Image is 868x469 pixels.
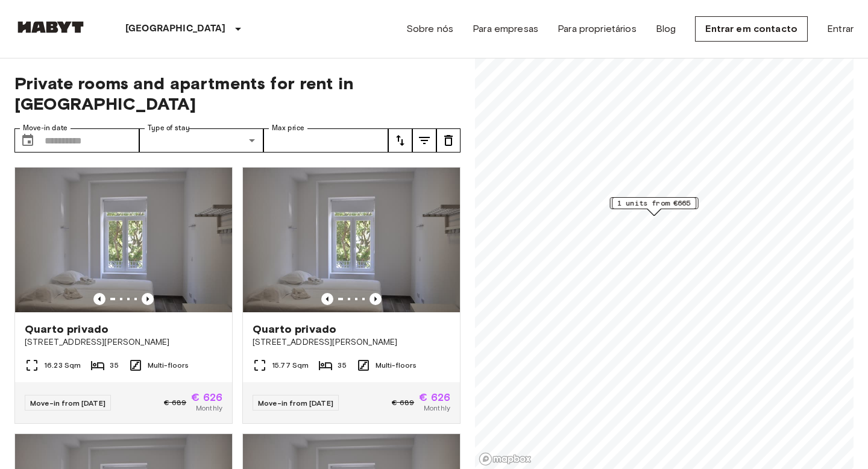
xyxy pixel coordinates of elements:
[695,16,808,42] a: Entrar em contacto
[376,360,417,371] span: Multi-floors
[827,22,854,36] a: Entrar
[15,168,232,312] img: Marketing picture of unit PT-17-010-001-08H
[148,123,190,133] label: Type of stay
[612,197,696,216] div: Map marker
[419,392,450,403] span: € 626
[406,22,453,36] a: Sobre nós
[473,22,538,36] a: Para empresas
[25,322,108,336] span: Quarto privado
[23,123,68,133] label: Move-in date
[44,360,81,371] span: 16.23 Sqm
[242,167,461,424] a: Marketing picture of unit PT-17-010-001-21HPrevious imagePrevious imageQuarto privado[STREET_ADDR...
[479,452,532,466] a: Mapbox logo
[16,128,40,153] button: Choose date
[392,397,414,408] span: € 689
[258,398,333,408] span: Move-in from [DATE]
[338,360,346,371] span: 35
[191,392,222,403] span: € 626
[243,168,460,312] img: Marketing picture of unit PT-17-010-001-21H
[412,128,436,153] button: tune
[272,360,309,371] span: 15.77 Sqm
[617,198,691,209] span: 1 units from €665
[14,167,233,424] a: Marketing picture of unit PT-17-010-001-08HPrevious imagePrevious imageQuarto privado[STREET_ADDR...
[253,336,450,348] span: [STREET_ADDRESS][PERSON_NAME]
[656,22,676,36] a: Blog
[142,293,154,305] button: Previous image
[14,73,461,114] span: Private rooms and apartments for rent in [GEOGRAPHIC_DATA]
[272,123,304,133] label: Max price
[196,403,222,414] span: Monthly
[558,22,637,36] a: Para proprietários
[321,293,333,305] button: Previous image
[125,22,226,36] p: [GEOGRAPHIC_DATA]
[610,197,699,216] div: Map marker
[436,128,461,153] button: tune
[148,360,189,371] span: Multi-floors
[388,128,412,153] button: tune
[164,397,186,408] span: € 689
[370,293,382,305] button: Previous image
[30,398,105,408] span: Move-in from [DATE]
[25,336,222,348] span: [STREET_ADDRESS][PERSON_NAME]
[14,21,87,33] img: Habyt
[424,403,450,414] span: Monthly
[253,322,336,336] span: Quarto privado
[93,293,105,305] button: Previous image
[110,360,118,371] span: 35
